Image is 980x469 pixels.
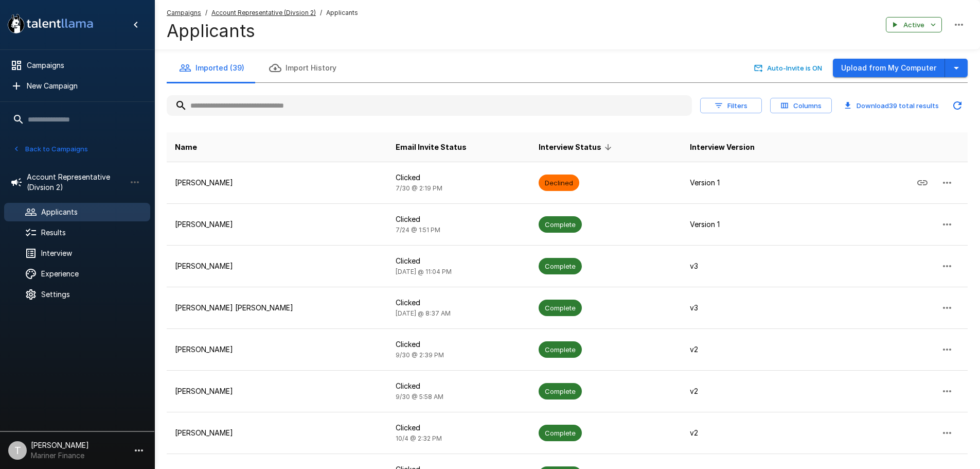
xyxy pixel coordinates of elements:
p: Clicked [396,214,522,224]
button: Imported (39) [167,54,257,82]
span: Complete [539,345,582,355]
span: Interview Version [690,141,755,153]
button: Download39 total results [840,98,943,114]
span: / [320,8,322,18]
u: Campaigns [167,9,201,16]
p: Clicked [396,339,522,350]
span: Applicants [326,8,358,18]
span: / [205,8,207,18]
button: Import History [257,54,349,82]
p: Version 1 [690,219,806,230]
span: 9/30 @ 2:39 PM [396,351,444,359]
span: [DATE] @ 11:04 PM [396,268,452,275]
p: Version 1 [690,178,806,188]
p: Clicked [396,172,522,183]
span: Complete [539,428,582,438]
span: Complete [539,303,582,313]
p: Clicked [396,256,522,266]
p: Clicked [396,423,522,433]
span: Complete [539,387,582,396]
p: [PERSON_NAME] [175,219,379,230]
p: v2 [690,428,806,438]
p: v2 [690,344,806,355]
p: Clicked [396,381,522,391]
span: Name [175,141,197,153]
span: Declined [539,178,579,188]
span: [DATE] @ 8:37 AM [396,309,451,317]
p: [PERSON_NAME] [175,261,379,271]
span: 9/30 @ 5:58 AM [396,393,443,401]
button: Active [886,17,942,33]
span: Interview Status [539,141,615,153]
h4: Applicants [167,20,358,42]
span: 7/24 @ 1:51 PM [396,226,440,234]
p: [PERSON_NAME] [175,344,379,355]
span: Complete [539,262,582,271]
button: Updated Today - 11:14 AM [947,95,968,116]
p: v2 [690,386,806,396]
p: [PERSON_NAME] [175,386,379,396]
button: Columns [770,98,832,114]
button: Auto-Invite is ON [752,60,825,76]
span: Copy Interview Link [910,178,935,186]
p: Clicked [396,298,522,308]
span: 7/30 @ 2:19 PM [396,184,442,192]
u: Account Representative (Divsion 2) [211,9,316,16]
button: Filters [700,98,762,114]
span: Email Invite Status [396,141,467,153]
p: v3 [690,261,806,271]
button: Upload from My Computer [833,59,945,78]
p: v3 [690,303,806,313]
span: 10/4 @ 2:32 PM [396,435,442,442]
p: [PERSON_NAME] [PERSON_NAME] [175,303,379,313]
p: [PERSON_NAME] [175,428,379,438]
span: Complete [539,220,582,230]
p: [PERSON_NAME] [175,178,379,188]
